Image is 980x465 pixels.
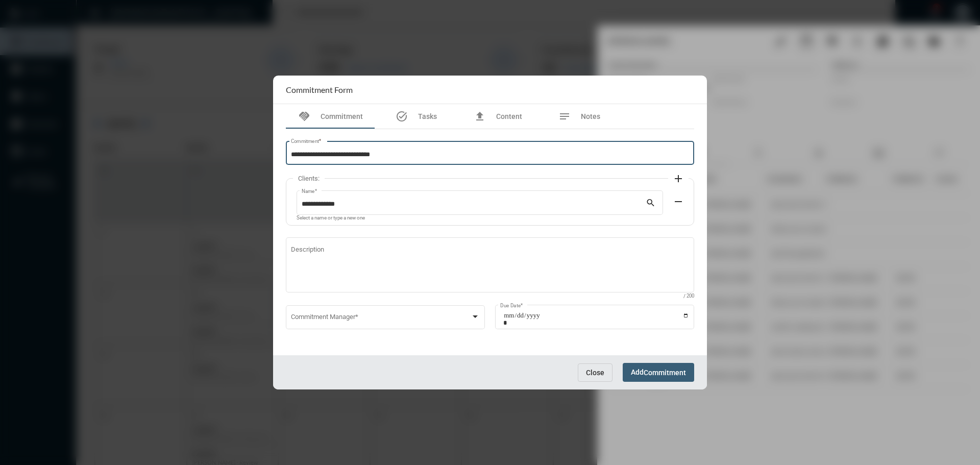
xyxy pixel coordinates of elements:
[396,110,408,123] mat-icon: task_alt
[631,368,686,376] span: Add
[623,363,694,382] button: AddCommitment
[672,195,684,208] mat-icon: remove
[496,112,522,120] span: Content
[286,85,353,94] h2: Commitment Form
[558,110,571,123] mat-icon: notes
[581,112,600,120] span: Notes
[298,110,310,123] mat-icon: handshake
[586,369,604,377] span: Close
[474,110,486,123] mat-icon: file_upload
[644,369,686,377] span: Commitment
[646,198,658,210] mat-icon: search
[672,173,684,185] mat-icon: add
[418,112,437,120] span: Tasks
[297,215,365,221] mat-hint: Select a name or type a new one
[293,175,325,182] label: Clients:
[683,293,694,299] mat-hint: / 200
[578,363,612,382] button: Close
[321,112,363,120] span: Commitment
